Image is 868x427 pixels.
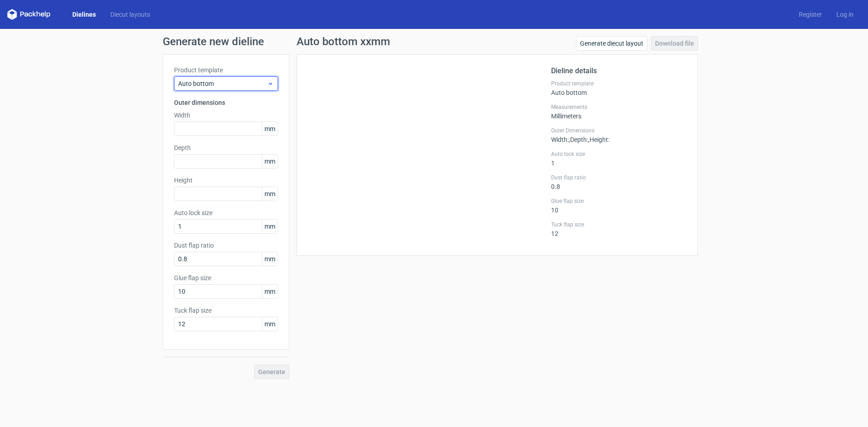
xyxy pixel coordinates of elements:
span: mm [262,187,278,201]
div: 1 [551,150,687,167]
label: Tuck flap size [174,306,278,315]
label: Tuck flap size [551,221,687,228]
a: Generate diecut layout [576,36,647,51]
label: Depth [174,143,278,152]
span: mm [262,220,278,233]
div: 12 [551,221,687,237]
h2: Dieline details [551,66,687,76]
label: Auto lock size [174,208,278,217]
div: 10 [551,197,687,214]
span: mm [262,122,278,136]
span: mm [262,252,278,266]
a: Dielines [65,10,103,19]
span: , Height : [588,136,609,143]
span: mm [262,155,278,168]
label: Product template [174,66,278,75]
span: mm [262,317,278,331]
label: Measurements [551,103,687,111]
span: Auto bottom [178,79,267,88]
a: Log in [829,10,861,19]
label: Glue flap size [551,197,687,205]
span: , Depth : [569,136,588,143]
label: Product template [551,80,687,87]
div: Millimeters [551,103,687,120]
label: Height [174,176,278,185]
a: Register [792,10,829,19]
h3: Outer dimensions [174,98,278,107]
div: 0.8 [551,174,687,190]
span: mm [262,285,278,298]
span: Width : [551,136,569,143]
label: Dust flap ratio [551,174,687,181]
h1: Generate new dieline [163,36,705,47]
label: Dust flap ratio [174,241,278,250]
h1: Auto bottom xxmm [297,36,390,47]
label: Auto lock size [551,150,687,158]
label: Width [174,111,278,120]
div: Auto bottom [551,80,687,96]
label: Outer Dimensions [551,127,687,134]
a: Diecut layouts [103,10,157,19]
label: Glue flap size [174,273,278,282]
